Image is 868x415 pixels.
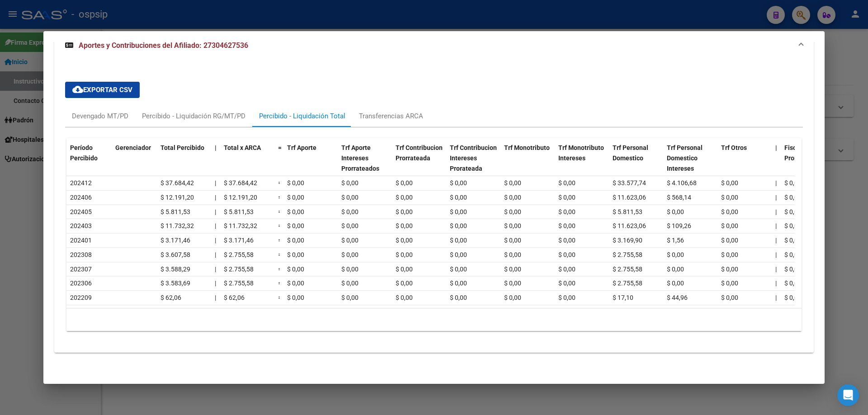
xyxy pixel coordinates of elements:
span: $ 0,00 [396,194,413,201]
datatable-header-cell: Trf Contribucion Intereses Prorateada [446,138,500,188]
div: Percibido - Liquidación RG/MT/PD [142,111,245,121]
span: 202412 [70,179,92,187]
span: $ 0,00 [504,280,521,287]
span: $ 5.811,53 [224,208,254,215]
span: Trf Contribucion Intereses Prorateada [450,144,497,172]
span: $ 2.755,58 [224,266,254,273]
span: $ 1,56 [667,237,684,244]
span: Fiscalización Prorateado [784,144,822,162]
span: Trf Otros [721,144,747,151]
span: $ 0,00 [784,251,802,258]
span: $ 0,00 [667,280,684,287]
span: $ 0,00 [721,251,738,258]
span: $ 0,00 [504,266,521,273]
span: $ 0,00 [721,179,738,187]
datatable-header-cell: | [772,138,781,188]
span: $ 3.171,46 [160,237,190,244]
datatable-header-cell: Trf Personal Domestico [609,138,663,188]
span: $ 0,00 [287,179,304,187]
span: $ 0,00 [558,294,576,301]
span: $ 0,00 [504,194,521,201]
span: $ 0,00 [450,222,467,229]
span: $ 0,00 [341,194,359,201]
span: $ 0,00 [341,237,359,244]
span: | [775,266,777,273]
span: $ 109,26 [667,222,691,229]
mat-icon: cloud_download [72,84,83,95]
span: = [278,179,282,187]
datatable-header-cell: Trf Personal Domestico Intereses [663,138,717,188]
span: $ 12.191,20 [224,194,257,201]
span: $ 0,00 [558,194,576,201]
span: $ 11.623,06 [613,222,646,229]
span: 202401 [70,237,92,244]
span: $ 0,00 [558,251,576,258]
span: 202405 [70,208,92,215]
span: $ 0,00 [341,222,359,229]
datatable-header-cell: Trf Monotributo Intereses [555,138,609,188]
span: | [775,144,777,151]
span: $ 0,00 [721,280,738,287]
span: | [775,251,777,258]
span: | [775,294,777,301]
span: = [278,144,282,151]
span: $ 0,00 [450,266,467,273]
span: $ 0,00 [287,251,304,258]
span: $ 17,10 [613,294,633,301]
span: Trf Personal Domestico [613,144,648,162]
span: | [215,208,216,215]
span: $ 0,00 [450,208,467,215]
datatable-header-cell: Fiscalización Prorateado [781,138,835,188]
span: $ 0,00 [784,208,802,215]
span: $ 0,00 [396,222,413,229]
span: $ 0,00 [558,266,576,273]
span: $ 0,00 [341,179,359,187]
span: $ 11.623,06 [613,194,646,201]
datatable-header-cell: Total x ARCA [220,138,274,188]
span: Trf Monotributo [504,144,550,151]
span: Aportes y Contribuciones del Afiliado: 27304627536 [79,41,248,50]
span: 202307 [70,266,92,273]
span: $ 0,00 [287,208,304,215]
span: $ 0,00 [450,280,467,287]
span: Trf Monotributo Intereses [558,144,604,162]
span: | [775,179,777,187]
span: $ 3.588,29 [160,266,190,273]
span: $ 0,00 [504,208,521,215]
span: | [775,222,777,229]
span: $ 11.732,32 [224,222,257,229]
span: $ 4.106,68 [667,179,697,187]
span: = [278,294,282,301]
span: $ 0,00 [784,194,802,201]
span: $ 3.169,90 [613,237,642,244]
span: 202406 [70,194,92,201]
span: Trf Personal Domestico Intereses [667,144,703,172]
span: $ 0,00 [504,294,521,301]
span: $ 2.755,58 [613,280,642,287]
span: $ 37.684,42 [160,179,194,187]
span: 202308 [70,251,92,258]
span: $ 0,00 [341,280,359,287]
datatable-header-cell: Trf Aporte Intereses Prorrateados [338,138,392,188]
span: $ 0,00 [396,280,413,287]
div: Transferencias ARCA [359,111,423,121]
span: $ 0,00 [396,237,413,244]
datatable-header-cell: Gerenciador [112,138,157,188]
span: | [215,251,216,258]
datatable-header-cell: = [274,138,283,188]
datatable-header-cell: | [211,138,220,188]
span: $ 0,00 [287,194,304,201]
span: | [215,294,216,301]
span: $ 0,00 [287,294,304,301]
span: $ 0,00 [396,208,413,215]
span: 202306 [70,280,92,287]
mat-expansion-panel-header: Aportes y Contribuciones del Afiliado: 27304627536 [54,31,814,60]
span: $ 0,00 [287,280,304,287]
span: Total x ARCA [224,144,261,151]
span: $ 0,00 [396,266,413,273]
span: $ 0,00 [450,179,467,187]
span: $ 2.755,58 [224,251,254,258]
div: Percibido - Liquidación Total [259,111,345,121]
span: $ 0,00 [784,294,802,301]
span: = [278,237,282,244]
